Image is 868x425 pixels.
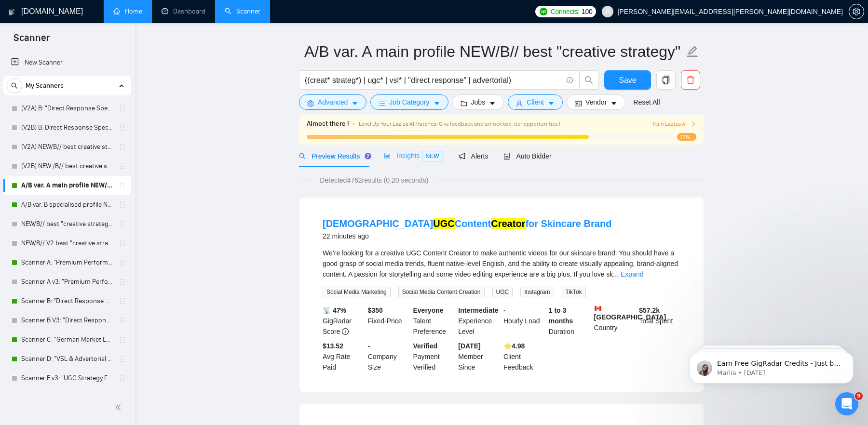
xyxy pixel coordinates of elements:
span: Social Media Content Creation [398,287,485,297]
a: (V2B) B: Direct Response Specialist [21,118,113,137]
span: idcard [575,100,582,107]
div: Client Feedback [502,341,547,372]
button: folderJobscaret-down [452,94,504,110]
a: setting [849,8,864,15]
button: delete [681,70,700,90]
span: search [580,76,598,84]
iframe: Intercom live chat [835,392,858,415]
a: Scanner B V3: "Direct Response Specialist" [21,311,113,330]
a: Scanner C: "German Market Expert" [21,330,113,349]
span: holder [119,182,126,189]
button: search [579,70,598,90]
div: 22 minutes ago [323,230,611,242]
span: holder [119,201,126,209]
span: delete [681,76,700,84]
a: Scanner B: "Direct Response Specialist" [21,292,113,311]
button: setting [849,4,864,19]
span: Level Up Your Laziza AI Matches! Give feedback and unlock top-tier opportunities ! [359,120,560,127]
a: Scanner A v3: "Premium Performance Creative" [21,272,113,292]
span: edit [686,45,699,58]
span: Scanner [6,31,57,51]
span: caret-down [548,100,555,107]
div: Experience Level [456,305,502,337]
span: NEW [422,151,443,161]
span: holder [119,297,126,305]
span: folder [461,100,467,107]
div: Tooltip anchor [364,152,372,160]
a: Scanner E: "UGC Strategy Focus" [21,388,113,407]
b: $ 57.2k [639,306,660,314]
span: Connects: [551,6,580,17]
span: Save [619,74,636,86]
div: Total Spent [637,305,682,337]
span: Instagram [520,287,554,297]
div: We’re looking for a creative UGC Content Creator to make authentic videos for our skincare brand.... [323,248,680,279]
span: holder [119,124,126,132]
button: barsJob Categorycaret-down [370,94,448,110]
div: Avg Rate Paid [321,341,366,372]
b: Intermediate [458,306,498,314]
a: homeHome [113,7,142,15]
b: [GEOGRAPHIC_DATA] [594,305,666,321]
img: 🇨🇦 [595,305,601,312]
span: search [299,153,306,159]
a: (V2A) NEW/B// best creative strategy [21,137,113,157]
span: holder [119,220,126,228]
b: $13.52 [323,342,343,350]
img: upwork-logo.png [540,8,547,15]
span: holder [119,105,126,112]
a: A/B var. A main profile NEW/B// best "creative strategy" cover letter [21,176,113,195]
span: Detected 4762 results (0.20 seconds) [313,175,435,186]
button: Save [604,70,651,90]
span: Vendor [585,97,607,107]
span: holder [119,278,126,286]
div: Hourly Load [502,305,547,337]
span: 77% [677,133,696,141]
span: Almost there ! [307,119,349,129]
b: 1 to 3 months [549,306,573,325]
span: holder [119,162,126,170]
span: copy [657,76,675,84]
a: A/B var. B specialised profile NEW/B// best "creative strategy" cover letter [21,195,113,214]
span: Insights [384,152,443,159]
span: UGC [492,287,513,297]
span: user [516,100,523,107]
a: Scanner D: "VSL & Advertorial Specialist" [21,349,113,369]
div: Member Since [456,341,502,372]
span: Jobs [471,97,486,107]
div: Fixed-Price [366,305,411,337]
b: - [503,306,506,314]
a: dashboardDashboard [162,7,205,15]
b: Verified [413,342,438,350]
span: user [604,8,611,15]
span: notification [459,153,465,159]
div: Duration [547,305,592,337]
div: Talent Preference [411,305,457,337]
b: Everyone [413,306,444,314]
span: holder [119,239,126,247]
span: We’re looking for a creative UGC Content Creator to make authentic videos for our skincare brand.... [323,249,678,278]
button: userClientcaret-down [508,94,563,110]
span: Auto Bidder [503,152,551,160]
span: caret-down [489,100,496,107]
span: My Scanners [26,76,64,95]
a: [DEMOGRAPHIC_DATA]UGCContentCreatorfor Skincare Brand [323,218,611,229]
a: Scanner E v3: "UGC Strategy Focus" [21,369,113,388]
mark: UGC [433,218,454,229]
span: holder [119,143,126,151]
span: holder [119,336,126,344]
span: robot [503,153,510,159]
button: copy [656,70,676,90]
span: 9 [855,392,863,400]
div: Payment Verified [411,341,457,372]
button: Train Laziza AI [652,120,696,129]
input: Scanner name... [304,40,684,64]
span: area-chart [384,152,391,159]
span: holder [119,355,126,363]
span: Alerts [459,152,488,160]
b: ⭐️ 4.98 [503,342,525,350]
